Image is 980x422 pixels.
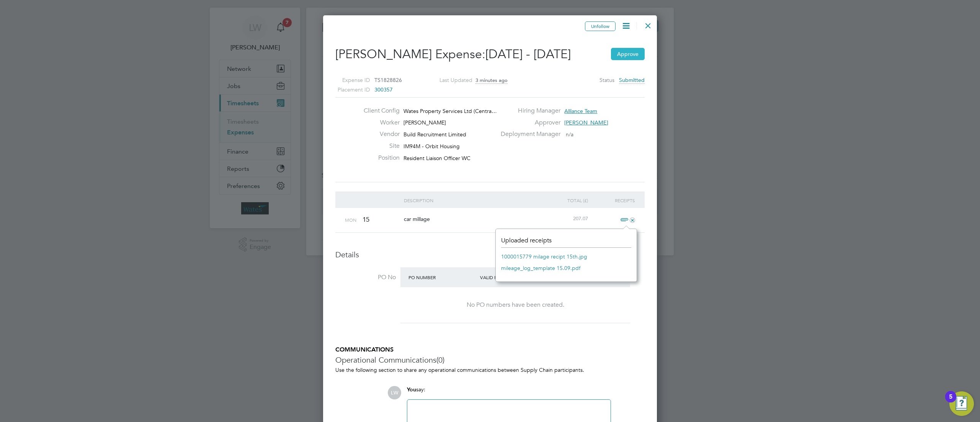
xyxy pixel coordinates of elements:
span: [PERSON_NAME] [564,119,608,126]
label: Placement ID [326,85,370,95]
span: [PERSON_NAME] [403,119,446,126]
h3: Details [335,250,645,260]
label: Client Config [358,107,400,115]
span: Wates Property Services Ltd (Centra… [403,108,497,114]
button: Open Resource Center, 5 new notifications [949,391,974,416]
label: Last Updated [428,75,472,85]
span: IM94M - Orbit Housing [403,143,460,150]
div: PO Number [407,270,478,284]
div: 5 [949,397,952,407]
label: Position [358,154,400,162]
span: n/a [566,131,573,138]
p: Use the following section to share any operational communications between Supply Chain participants. [335,366,645,373]
button: Unfollow [585,21,616,31]
a: mileage_log_template 15.09.pdf [501,262,580,274]
span: Submitted [619,77,645,84]
div: Valid From [478,270,523,284]
div: No PO numbers have been created. [408,301,622,309]
span: Alliance Team [564,108,597,114]
span: Build Recruitment Limited [403,131,466,138]
span: 300357 [374,86,393,93]
h3: Operational Communications [335,355,645,365]
label: Status [599,75,614,85]
span: 15 [363,216,369,224]
div: Receipts [590,191,637,209]
label: PO No [335,273,396,281]
span: (0) [436,355,444,365]
span: You [407,386,416,393]
label: Approver [496,119,560,127]
label: Deployment Manager [496,130,560,138]
span: LW [388,386,401,399]
span: 3 minutes ago [475,77,508,84]
header: Uploaded receipts [501,237,631,248]
div: Description [402,191,543,209]
h5: COMMUNICATIONS [335,346,645,354]
span: [DATE] - [DATE] [485,47,571,62]
label: Expense ID [326,75,370,85]
label: Hiring Manager [496,107,560,115]
div: Total (£) [543,191,590,209]
span: 207.07 [573,215,588,222]
span: car millage [404,216,430,222]
label: Site [358,142,400,150]
a: 1000015779 milage recipt 15th.jpg [501,251,587,262]
span: Mon [345,217,356,223]
span: TS1828826 [374,77,402,83]
h2: [PERSON_NAME] Expense: [335,46,645,62]
div: say: [407,386,611,399]
button: Approve [611,48,645,60]
label: Vendor [358,130,400,138]
i: + [629,216,636,224]
label: Worker [358,119,400,127]
span: Resident Liaison Officer WC [403,155,470,162]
